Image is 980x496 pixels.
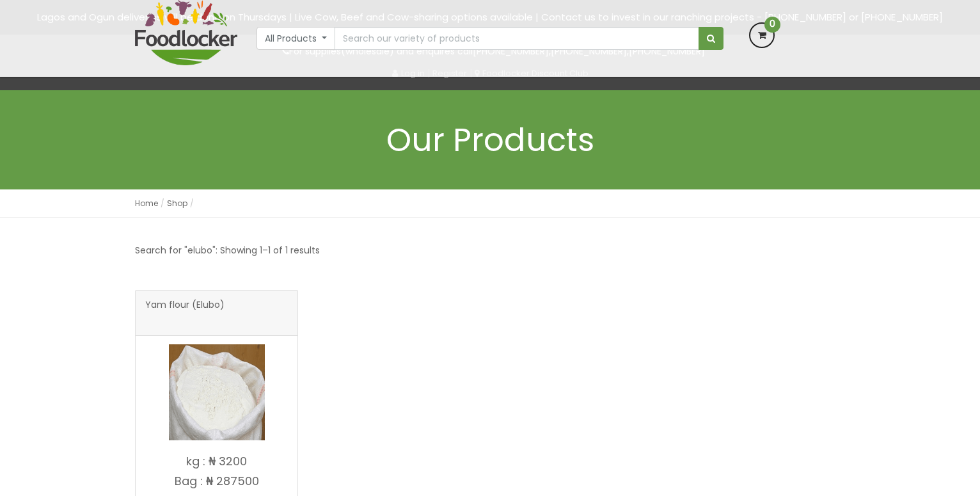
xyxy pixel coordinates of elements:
p: Search for "elubo": Showing 1–1 of 1 results [135,243,320,258]
button: All Products [257,27,335,50]
input: Search our variety of products [335,27,699,50]
iframe: chat widget [901,416,980,477]
span: Yam flour (Elubo) [145,300,225,326]
p: kg : ₦ 3200 [136,455,297,468]
img: Yam flour (Elubo) [169,344,265,440]
a: Home [135,198,158,209]
a: Shop [167,198,187,209]
span: 0 [764,17,780,33]
h1: Our Products [135,122,845,157]
p: Bag : ₦ 287500 [136,475,297,488]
